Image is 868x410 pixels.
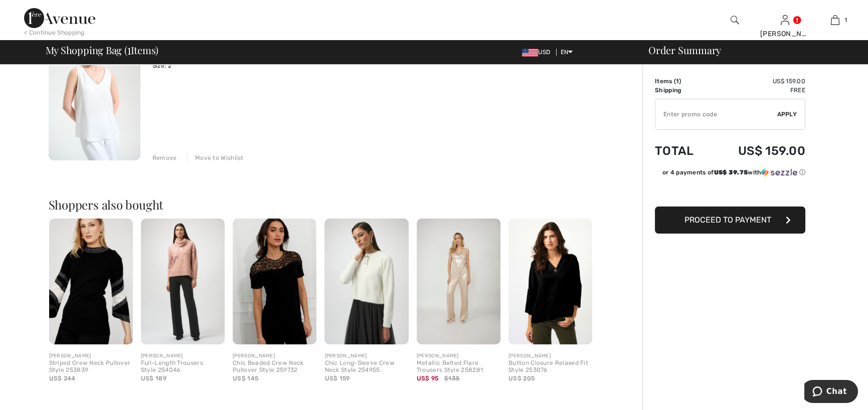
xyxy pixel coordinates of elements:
span: US$ 205 [508,375,535,382]
div: [PERSON_NAME] [508,352,592,360]
td: Items ( ) [655,77,710,86]
div: [PERSON_NAME] [141,352,225,360]
span: 1 [676,78,679,85]
a: 1 [810,14,859,26]
span: My Shopping Bag ( Items) [46,45,159,55]
td: US$ 159.00 [710,134,805,168]
span: Proceed to Payment [684,215,771,225]
td: Total [655,134,710,168]
iframe: Opens a widget where you can chat to one of our agents [804,380,858,405]
div: < Continue Shopping [24,28,85,37]
img: Chic Sleeveless V-Neck Pullover Style 261782 [49,23,140,160]
div: Metallic Belted Flare Trousers Style 258281 [417,360,500,374]
span: US$ 244 [49,375,76,382]
div: Move to Wishlist [187,153,244,162]
div: [PERSON_NAME] [324,352,408,360]
div: [PERSON_NAME] [417,352,500,360]
img: Metallic Belted Flare Trousers Style 258281 [417,219,500,344]
div: Chic Long-Sleeve Crew Neck Style 254955 [324,360,408,374]
div: Chic Beaded Crew Neck Pullover Style 259732 [233,360,316,374]
span: $135 [444,374,459,383]
span: Apply [777,110,797,119]
img: US Dollar [522,49,538,57]
div: Striped Crew Neck Pullover Style 253839 [49,360,133,374]
div: [PERSON_NAME] [233,352,316,360]
img: Chic Beaded Crew Neck Pullover Style 259732 [233,219,316,344]
div: Button Closure Relaxed Fit Style 253076 [508,360,592,374]
span: EN [561,49,573,56]
span: 1 [127,43,131,56]
div: [PERSON_NAME] [760,29,809,39]
img: Striped Crew Neck Pullover Style 253839 [49,219,133,344]
span: US$ 145 [233,375,258,382]
td: Shipping [655,86,710,95]
img: Sezzle [761,168,797,177]
img: Chic Long-Sleeve Crew Neck Style 254955 [324,219,408,344]
h2: Shoppers also bought [49,198,600,211]
span: 1 [844,16,847,25]
img: 1ère Avenue [24,8,95,28]
img: search the website [731,14,739,26]
td: Free [710,86,805,95]
a: Sign In [781,15,789,25]
button: Proceed to Payment [655,207,805,234]
div: or 4 payments of with [662,168,805,177]
span: US$ 95 [417,375,439,382]
div: [PERSON_NAME] [49,352,133,360]
div: Order Summary [636,45,862,55]
iframe: PayPal-paypal [655,180,805,203]
span: USD [522,49,554,56]
span: US$ 159 [324,375,350,382]
div: Full-Length Trousers Style 254046 [141,360,225,374]
img: My Bag [831,14,839,26]
span: US$ 39.75 [714,169,748,176]
td: US$ 159.00 [710,77,805,86]
input: Promo code [655,99,777,129]
div: Remove [152,153,177,162]
img: Full-Length Trousers Style 254046 [141,219,225,344]
img: My Info [781,14,789,26]
span: US$ 189 [141,375,166,382]
div: or 4 payments ofUS$ 39.75withSezzle Click to learn more about Sezzle [655,168,805,180]
img: Button Closure Relaxed Fit Style 253076 [508,219,592,344]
